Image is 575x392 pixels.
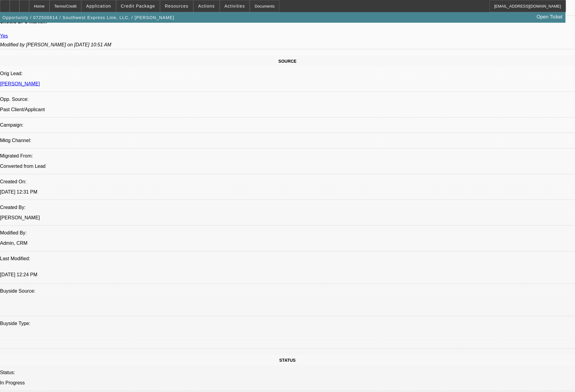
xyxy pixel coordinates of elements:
span: Activities [225,4,245,8]
span: Credit Package [121,4,155,8]
button: Resources [160,0,193,12]
span: Actions [198,4,215,8]
span: STATUS [279,358,296,363]
span: Application [86,4,111,8]
button: Application [82,0,115,12]
span: Opportunity / 072500614 / Southwest Express Line, LLC. / [PERSON_NAME] [2,15,175,20]
button: Activities [220,0,250,12]
span: Resources [165,4,189,8]
a: Open Ticket [534,12,565,22]
button: Actions [194,0,219,12]
span: SOURCE [279,59,297,64]
button: Credit Package [116,0,160,12]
